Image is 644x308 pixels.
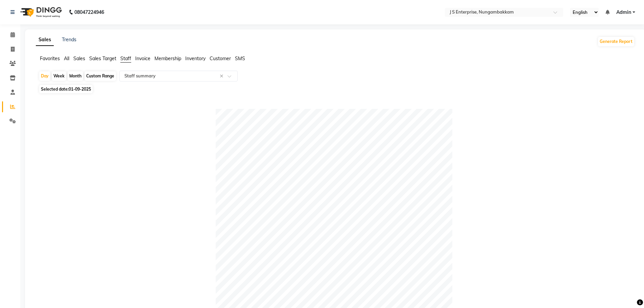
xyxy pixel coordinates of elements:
span: Clear all [220,73,225,80]
span: 01-09-2025 [69,87,91,92]
span: Selected date: [39,85,93,93]
div: Week [52,71,66,81]
img: logo [17,3,64,22]
span: Sales [73,55,85,62]
span: Membership [154,55,181,62]
span: Invoice [135,55,150,62]
span: All [64,55,69,62]
span: SMS [235,55,245,62]
div: Custom Range [85,71,116,81]
b: 08047224946 [74,3,104,22]
span: Customer [210,55,231,62]
a: Trends [62,37,76,43]
span: Sales Target [89,55,116,62]
span: Favorites [40,55,60,62]
button: Generate Report [598,37,634,46]
div: Day [39,71,50,81]
a: Sales [36,34,54,46]
span: Inventory [185,55,206,62]
span: Staff [120,55,131,62]
span: Admin [616,9,631,16]
div: Month [68,71,83,81]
